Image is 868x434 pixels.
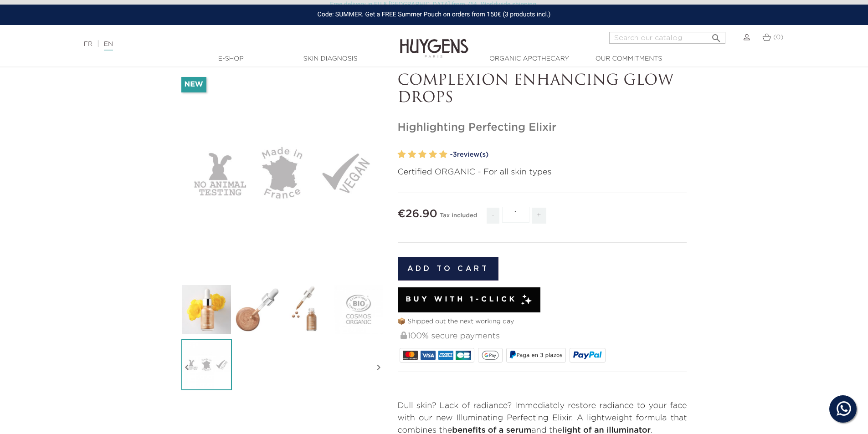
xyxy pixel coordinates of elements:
[403,351,418,360] img: MASTERCARD
[398,257,499,281] button: Add to cart
[502,207,529,223] input: Quantity
[439,148,447,161] label: 5
[487,208,499,224] span: -
[440,206,477,230] div: Tax included
[482,351,499,360] img: google_pay
[181,77,206,92] li: New
[181,345,192,390] i: 
[429,148,437,161] label: 4
[708,29,724,41] button: 
[609,32,725,44] input: Search
[452,151,457,158] span: 3
[484,54,575,64] a: Organic Apothecary
[456,351,471,360] img: CB_NATIONALE
[398,317,687,327] p: 📦 Shipped out the next working day
[398,121,687,134] h1: Highlighting Perfecting Elixir
[373,345,384,390] i: 
[773,34,783,41] span: (0)
[450,148,687,162] a: -3review(s)
[401,332,407,339] img: 100% secure payments
[185,54,277,64] a: E-Shop
[398,209,437,220] span: €26.90
[398,166,687,179] p: Certified ORGANIC - For all skin types
[438,351,453,360] img: AMEX
[398,148,406,161] label: 1
[516,352,562,358] span: Paga en 3 plazos
[421,351,436,360] img: VISA
[400,24,468,59] img: Huygens
[285,54,376,64] a: Skin Diagnosis
[104,41,113,51] a: EN
[84,41,92,47] a: FR
[79,39,355,50] div: |
[532,208,546,224] span: +
[398,72,687,107] p: COMPLEXION ENHANCING GLOW DROPS
[711,30,722,41] i: 
[418,148,426,161] label: 3
[583,54,674,64] a: Our commitments
[408,148,416,161] label: 2
[400,327,687,346] div: 100% secure payments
